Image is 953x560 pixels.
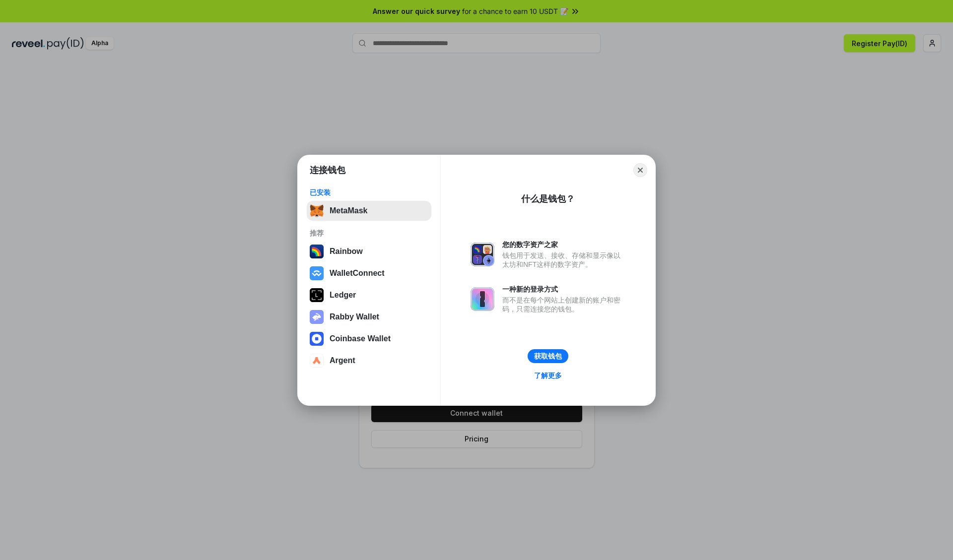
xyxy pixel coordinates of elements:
[330,312,379,321] div: Rabby Wallet
[330,291,356,300] div: Ledger
[310,245,324,258] img: svg+xml,%3Csvg%20width%3D%22120%22%20height%3D%22120%22%20viewBox%3D%220%200%20120%20120%22%20fil...
[330,356,355,365] div: Argent
[471,243,494,266] img: svg+xml,%3Csvg%20xmlns%3D%22http%3A%2F%2Fwww.w3.org%2F2000%2Fsvg%22%20fill%3D%22none%22%20viewBox...
[310,266,324,280] img: svg+xml,%3Csvg%20width%3D%2228%22%20height%3D%2228%22%20viewBox%3D%220%200%2028%2028%22%20fill%3D...
[310,188,428,197] div: 已安装
[307,329,431,349] button: Coinbase Wallet
[310,164,345,176] h1: 连接钱包
[528,369,568,382] a: 了解更多
[528,349,568,363] button: 获取钱包
[330,206,367,215] div: MetaMask
[330,269,385,278] div: WalletConnect
[502,251,625,269] div: 钱包用于发送、接收、存储和显示像以太坊和NFT这样的数字资产。
[521,193,575,205] div: 什么是钱包？
[310,288,324,302] img: svg+xml,%3Csvg%20xmlns%3D%22http%3A%2F%2Fwww.w3.org%2F2000%2Fsvg%22%20width%3D%2228%22%20height%3...
[534,371,562,380] div: 了解更多
[310,204,324,218] img: svg+xml,%3Csvg%20fill%3D%22none%22%20height%3D%2233%22%20viewBox%3D%220%200%2035%2033%22%20width%...
[502,285,625,294] div: 一种新的登录方式
[310,354,324,368] img: svg+xml,%3Csvg%20width%3D%2228%22%20height%3D%2228%22%20viewBox%3D%220%200%2028%2028%22%20fill%3D...
[307,285,431,305] button: Ledger
[307,201,431,221] button: MetaMask
[307,307,431,327] button: Rabby Wallet
[534,352,562,361] div: 获取钱包
[310,310,324,324] img: svg+xml,%3Csvg%20xmlns%3D%22http%3A%2F%2Fwww.w3.org%2F2000%2Fsvg%22%20fill%3D%22none%22%20viewBox...
[310,332,324,346] img: svg+xml,%3Csvg%20width%3D%2228%22%20height%3D%2228%22%20viewBox%3D%220%200%2028%2028%22%20fill%3D...
[471,287,494,311] img: svg+xml,%3Csvg%20xmlns%3D%22http%3A%2F%2Fwww.w3.org%2F2000%2Fsvg%22%20fill%3D%22none%22%20viewBox...
[310,229,428,238] div: 推荐
[307,351,431,371] button: Argent
[330,247,363,256] div: Rainbow
[502,296,625,313] div: 而不是在每个网站上创建新的账户和密码，只需连接您的钱包。
[330,334,391,343] div: Coinbase Wallet
[307,242,431,261] button: Rainbow
[633,163,647,177] button: Close
[307,263,431,283] button: WalletConnect
[502,240,625,249] div: 您的数字资产之家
